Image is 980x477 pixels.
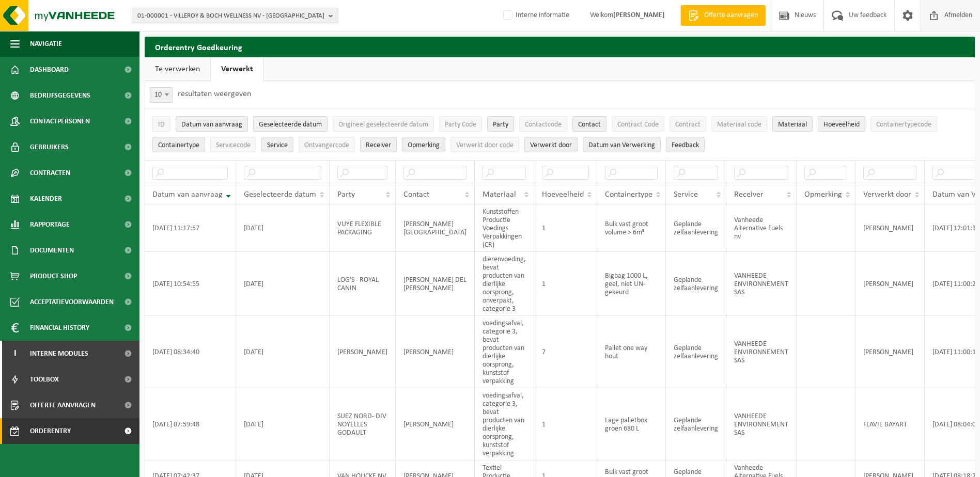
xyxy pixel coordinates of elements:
span: Bedrijfsgegevens [30,83,90,108]
span: Containertypecode [876,121,931,129]
td: VANHEEDE ENVIRONNEMENT SAS [726,252,797,316]
span: Product Shop [30,263,77,289]
button: Party CodeParty Code: Activate to sort [439,116,482,132]
button: Contract CodeContract Code: Activate to sort [612,116,664,132]
span: Datum van aanvraag [181,121,242,129]
span: Dashboard [30,57,69,83]
td: FLAVIE BAYART [855,388,925,460]
button: ReceiverReceiver: Activate to sort [360,137,397,152]
td: [DATE] [236,388,330,460]
td: 1 [534,388,597,460]
td: Geplande zelfaanlevering [666,252,726,316]
td: [DATE] [236,204,330,252]
button: ServiceService: Activate to sort [261,137,293,152]
a: Te verwerken [145,57,210,81]
a: Verwerkt [211,57,263,81]
button: Verwerkt doorVerwerkt door: Activate to sort [524,137,578,152]
button: ContainertypeContainertype: Activate to sort [152,137,205,152]
td: [PERSON_NAME] [396,316,475,388]
button: ServicecodeServicecode: Activate to sort [210,137,256,152]
td: 1 [534,252,597,316]
span: Verwerkt door code [456,141,514,149]
span: Orderentry Goedkeuring [30,418,117,444]
td: dierenvoeding, bevat producten van dierlijke oorsprong, onverpakt, categorie 3 [475,252,534,316]
span: Materiaal [483,190,516,199]
td: LOG'S - ROYAL CANIN [330,252,396,316]
span: Containertype [158,141,199,149]
span: Contactcode [525,121,562,129]
td: [PERSON_NAME] [855,316,925,388]
button: Datum van VerwerkingDatum van Verwerking: Activate to sort [583,137,661,152]
td: 1 [534,204,597,252]
td: Geplande zelfaanlevering [666,204,726,252]
span: Interne modules [30,341,88,367]
button: Verwerkt door codeVerwerkt door code: Activate to sort [450,137,519,152]
span: Opmerking [408,141,440,149]
button: ContractContract: Activate to sort [670,116,706,132]
span: Party [337,190,355,199]
td: Bigbag 1000 L, geel, niet UN-gekeurd [597,252,666,316]
button: 01-000001 - VILLEROY & BOCH WELLNESS NV - [GEOGRAPHIC_DATA] [132,8,338,23]
span: Hoeveelheid [542,190,584,199]
button: IDID: Activate to sort [152,116,170,132]
td: Lage palletbox groen 680 L [597,388,666,460]
span: Offerte aanvragen [702,10,760,21]
span: 10 [150,88,172,102]
label: resultaten weergeven [178,90,251,98]
td: [PERSON_NAME] DEL [PERSON_NAME] [396,252,475,316]
td: VANHEEDE ENVIRONNEMENT SAS [726,316,797,388]
span: Contract Code [617,121,659,129]
span: ID [158,121,165,129]
td: Geplande zelfaanlevering [666,388,726,460]
a: Offerte aanvragen [680,5,766,26]
span: Offerte aanvragen [30,392,96,418]
td: [PERSON_NAME] [330,316,396,388]
button: Origineel geselecteerde datumOrigineel geselecteerde datum: Activate to sort [333,116,434,132]
td: Kunststoffen Productie Voedings Verpakkingen (CR) [475,204,534,252]
span: 01-000001 - VILLEROY & BOCH WELLNESS NV - [GEOGRAPHIC_DATA] [137,8,324,24]
span: Materiaal [778,121,807,129]
button: OntvangercodeOntvangercode: Activate to sort [299,137,355,152]
td: VANHEEDE ENVIRONNEMENT SAS [726,388,797,460]
span: Toolbox [30,367,59,392]
td: SUEZ NORD- DIV NOYELLES GODAULT [330,388,396,460]
span: Verwerkt door [863,190,911,199]
span: Service [674,190,698,199]
span: Geselecteerde datum [244,190,316,199]
span: Receiver [366,141,391,149]
span: Acceptatievoorwaarden [30,289,114,315]
button: Datum van aanvraagDatum van aanvraag: Activate to remove sorting [176,116,248,132]
td: Bulk vast groot volume > 6m³ [597,204,666,252]
span: Contact [578,121,601,129]
span: 10 [150,87,173,103]
td: Vanheede Alternative Fuels nv [726,204,797,252]
td: [DATE] [236,316,330,388]
label: Interne informatie [501,8,569,23]
td: [PERSON_NAME] [855,252,925,316]
td: Pallet one way hout [597,316,666,388]
td: [PERSON_NAME][GEOGRAPHIC_DATA] [396,204,475,252]
span: Opmerking [804,190,842,199]
span: Verwerkt door [530,141,572,149]
span: I [10,341,20,367]
span: Documenten [30,237,74,263]
h2: Orderentry Goedkeuring [145,37,975,57]
button: Materiaal codeMateriaal code: Activate to sort [711,116,767,132]
span: Contact [403,190,429,199]
span: Contracten [30,160,70,186]
span: Contract [675,121,701,129]
span: Servicecode [216,141,251,149]
td: voedingsafval, categorie 3, bevat producten van dierlijke oorsprong, kunststof verpakking [475,316,534,388]
button: ContactcodeContactcode: Activate to sort [519,116,567,132]
td: VUYE FLEXIBLE PACKAGING [330,204,396,252]
span: Materiaal code [717,121,761,129]
td: [DATE] [236,252,330,316]
span: Navigatie [30,31,62,57]
span: Receiver [734,190,764,199]
td: [DATE] 11:17:57 [145,204,236,252]
span: Feedback [672,141,699,149]
span: Geselecteerde datum [259,121,322,129]
td: [PERSON_NAME] [396,388,475,460]
button: OpmerkingOpmerking: Activate to sort [402,137,445,152]
button: MateriaalMateriaal: Activate to sort [772,116,813,132]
